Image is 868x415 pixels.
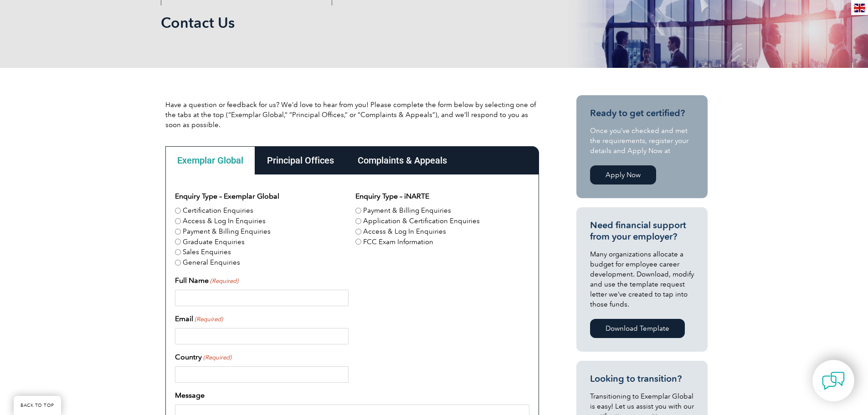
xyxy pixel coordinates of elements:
label: FCC Exam Information [363,237,433,247]
div: Exemplar Global [165,146,255,174]
h3: Ready to get certified? [590,108,694,119]
img: en [854,4,865,12]
a: BACK TO TOP [14,396,61,415]
span: (Required) [209,277,238,286]
a: Download Template [590,319,685,338]
label: Application & Certification Enquiries [363,216,480,226]
label: Access & Log In Enquiries [183,216,266,226]
label: Email [175,313,223,324]
label: Access & Log In Enquiries [363,226,446,237]
label: Payment & Billing Enquiries [363,205,451,216]
div: Complaints & Appeals [346,146,459,174]
label: Country [175,352,231,363]
label: Full Name [175,275,238,286]
label: Sales Enquiries [183,247,231,257]
legend: Enquiry Type – Exemplar Global [175,191,279,202]
label: Graduate Enquiries [183,237,245,247]
h3: Need financial support from your employer? [590,220,694,242]
span: (Required) [202,353,231,362]
img: contact-chat.png [822,369,845,392]
label: General Enquiries [183,257,240,268]
p: Many organizations allocate a budget for employee career development. Download, modify and use th... [590,249,694,309]
p: Once you’ve checked and met the requirements, register your details and Apply Now at [590,126,694,156]
legend: Enquiry Type – iNARTE [355,191,429,202]
a: Apply Now [590,165,656,184]
label: Message [175,390,205,401]
h3: Looking to transition? [590,373,694,384]
p: Have a question or feedback for us? We’d love to hear from you! Please complete the form below by... [165,100,539,130]
span: (Required) [194,315,223,324]
div: Principal Offices [255,146,346,174]
label: Payment & Billing Enquiries [183,226,271,237]
label: Certification Enquiries [183,205,253,216]
h1: Contact Us [161,14,511,31]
